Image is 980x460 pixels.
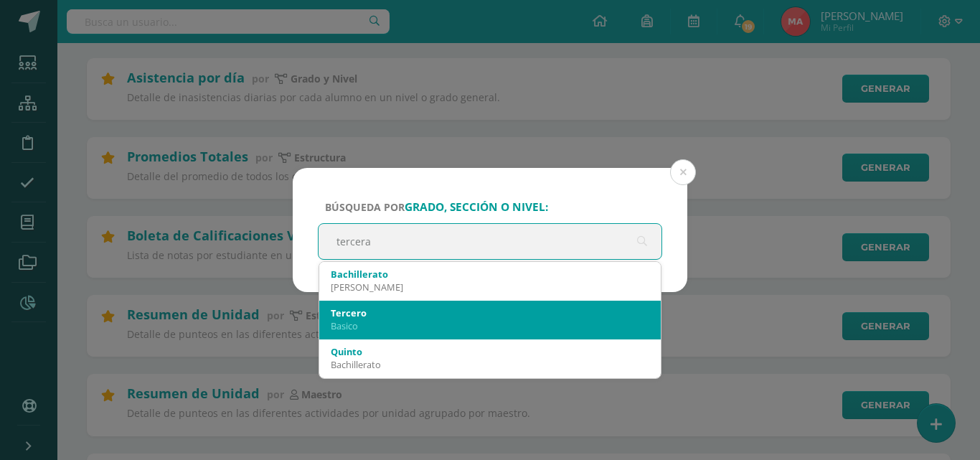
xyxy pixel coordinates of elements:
[331,345,649,358] div: Quinto
[325,200,548,214] span: Búsqueda por
[331,306,649,319] div: Tercero
[319,224,661,259] input: ej. Primero primaria, etc.
[331,268,649,281] div: Bachillerato
[405,200,548,215] strong: grado, sección o nivel:
[331,319,649,332] div: Basico
[670,159,696,185] button: Close (Esc)
[331,358,649,371] div: Bachillerato
[331,281,649,294] div: [PERSON_NAME]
